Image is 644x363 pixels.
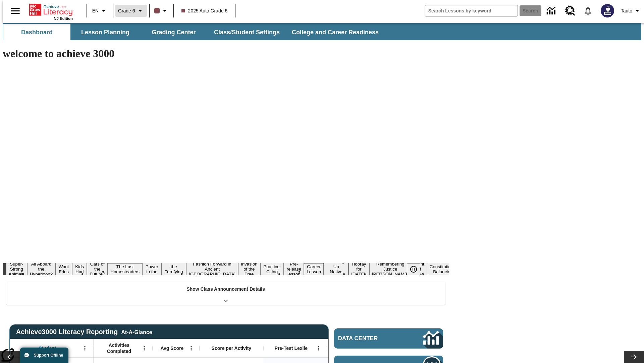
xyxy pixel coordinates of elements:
button: Profile/Settings [618,5,644,17]
a: Data Center [334,328,443,349]
a: Notifications [579,2,597,19]
button: Pause [407,263,420,275]
button: Slide 11 Mixed Practice: Citing Evidence [260,258,284,280]
button: Grading Center [140,24,207,40]
p: Show Class Announcement Details [186,286,265,293]
button: Open Menu [314,343,324,353]
button: Slide 3 Do You Want Fries With That? [55,253,72,285]
button: Slide 18 The Constitution's Balancing Act [427,258,459,280]
button: Support Offline [20,348,68,363]
button: Dashboard [3,24,70,40]
div: At-A-Glance [121,328,152,335]
span: Student [39,345,56,351]
div: SubNavbar [3,24,385,40]
span: NJ Edition [54,16,73,21]
span: Support Offline [34,353,63,358]
span: Grade 6 [118,7,135,14]
button: Open side menu [5,1,25,21]
button: Slide 4 Dirty Jobs Kids Had To Do [72,253,87,285]
div: Home [29,2,73,21]
button: Slide 15 Hooray for Constitution Day! [348,260,369,278]
button: Lesson Planning [72,24,139,40]
button: Slide 1 Super-Strong Animals [6,260,27,278]
button: Select a new avatar [597,2,618,19]
div: Pause [407,263,427,275]
div: SubNavbar [3,23,641,40]
button: Slide 6 The Last Homesteaders [108,263,142,275]
span: Activities Completed [97,342,141,354]
button: College and Career Readiness [286,24,384,40]
a: Data Center [543,2,561,20]
span: Avg Score [160,345,183,351]
button: Open Menu [80,343,90,353]
button: Open Menu [186,343,196,353]
a: Resource Center, Will open in new tab [561,2,579,20]
span: EN [92,7,99,14]
button: Grade: Grade 6, Select a grade [115,5,147,17]
span: Data Center [338,335,401,342]
a: Home [29,3,73,16]
span: Score per Activity [212,345,252,351]
button: Slide 14 Cooking Up Native Traditions [324,258,348,280]
button: Slide 9 Fashion Forward in Ancient Rome [186,260,238,278]
button: Class color is dark brown. Change class color [152,5,171,17]
button: Slide 16 Remembering Justice O'Connor [369,260,412,278]
button: Slide 10 The Invasion of the Free CD [238,255,260,283]
button: Slide 8 Attack of the Terrifying Tomatoes [161,258,186,280]
span: 2025 Auto Grade 6 [181,7,228,14]
img: Avatar [601,4,614,17]
span: Tauto [621,7,632,14]
button: Slide 13 Career Lesson [304,263,324,275]
div: Show Class Announcement Details [6,282,445,305]
span: Achieve3000 Literacy Reporting [16,328,152,336]
button: Slide 2 All Aboard the Hyperloop? [27,260,55,278]
button: Class/Student Settings [209,24,285,40]
h1: welcome to achieve 3000 [3,47,449,60]
button: Open Menu [139,343,149,353]
span: Pre-Test Lexile [275,345,308,351]
button: Language: EN, Select a language [89,5,111,17]
input: search field [425,5,518,16]
button: Slide 7 Solar Power to the People [142,258,162,280]
button: Slide 5 Cars of the Future? [87,260,108,278]
button: Slide 12 Pre-release lesson [284,260,304,278]
button: Lesson carousel, Next [624,351,644,363]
